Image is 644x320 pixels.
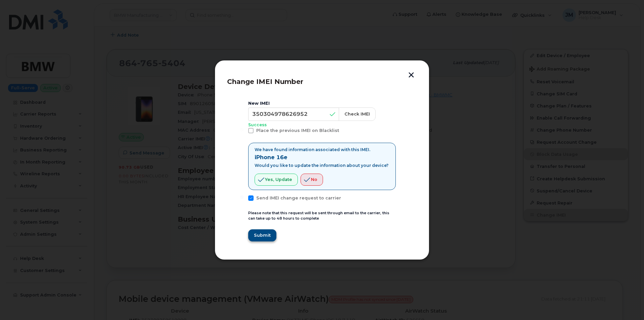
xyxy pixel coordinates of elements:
[255,163,388,168] p: Would you like to update the information about your device?
[248,229,276,241] button: Submit
[240,128,244,131] input: Place the previous IMEI on Blacklist
[615,291,639,315] iframe: Messenger Launcher
[339,107,376,121] button: Check IMEI
[248,211,389,221] small: Please note that this request will be sent through email to the carrier, this can take up to 48 h...
[248,101,396,106] div: New IMEI
[254,232,271,238] span: Submit
[256,195,341,200] span: Send IMEI change request to carrier
[265,176,292,183] span: Yes, update
[255,154,287,161] strong: iPhone 16e
[301,174,323,186] button: No
[311,176,317,183] span: No
[227,78,303,86] span: Change IMEI Number
[255,147,388,152] p: We have found information associated with this IMEI.
[240,195,244,199] input: Send IMEI change request to carrier
[248,122,396,128] p: Success
[256,128,339,133] span: Place the previous IMEI on Blacklist
[255,174,298,186] button: Yes, update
